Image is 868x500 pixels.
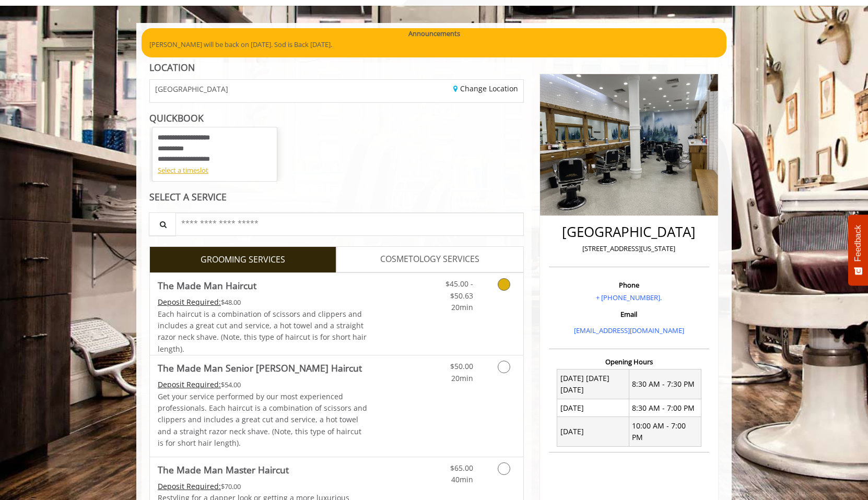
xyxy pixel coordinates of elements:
[201,253,285,267] span: GROOMING SERVICES
[158,297,221,307] span: This service needs some Advance to be paid before we block your appointment
[158,462,289,477] b: The Made Man Master Haircut
[451,373,473,383] span: 20min
[451,474,473,484] span: 40min
[450,463,473,473] span: $65.00
[408,28,460,39] b: Announcements
[629,370,701,399] td: 8:30 AM - 7:30 PM
[158,296,368,308] div: $48.00
[149,212,176,236] button: Service Search
[557,399,629,417] td: [DATE]
[155,85,228,93] span: [GEOGRAPHIC_DATA]
[158,165,272,176] div: Select a timeslot
[158,361,362,375] b: The Made Man Senior [PERSON_NAME] Haircut
[149,61,195,74] b: LOCATION
[158,481,221,491] span: This service needs some Advance to be paid before we block your appointment
[574,326,684,335] a: [EMAIL_ADDRESS][DOMAIN_NAME]
[450,361,473,371] span: $50.00
[158,379,368,390] div: $54.00
[451,302,473,312] span: 20min
[158,309,367,354] span: Each haircut is a combination of scissors and clippers and includes a great cut and service, a ho...
[158,481,368,492] div: $70.00
[629,417,701,447] td: 10:00 AM - 7:00 PM
[853,225,863,261] span: Feedback
[552,281,707,289] h3: Phone
[848,215,868,285] button: Feedback - Show survey
[552,243,707,254] p: [STREET_ADDRESS][US_STATE]
[445,279,473,300] span: $45.00 - $50.63
[557,417,629,447] td: [DATE]
[158,379,221,389] span: This service needs some Advance to be paid before we block your appointment
[149,112,204,124] b: QUICKBOOK
[549,358,709,365] h3: Opening Hours
[149,39,719,50] p: [PERSON_NAME] will be back on [DATE]. Sod is Back [DATE].
[158,278,256,293] b: The Made Man Haircut
[380,253,479,266] span: COSMETOLOGY SERVICES
[552,224,707,240] h2: [GEOGRAPHIC_DATA]
[552,311,707,318] h3: Email
[453,84,518,93] a: Change Location
[596,293,662,302] a: + [PHONE_NUMBER].
[158,391,368,449] p: Get your service performed by our most experienced professionals. Each haircut is a combination o...
[557,370,629,399] td: [DATE] [DATE] [DATE]
[149,192,524,202] div: SELECT A SERVICE
[629,399,701,417] td: 8:30 AM - 7:00 PM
